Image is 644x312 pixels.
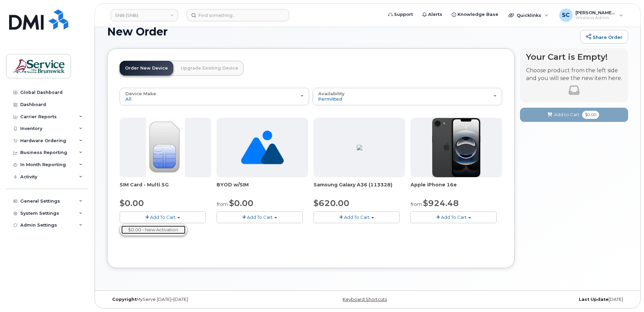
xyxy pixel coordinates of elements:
[575,15,616,21] span: Wireless Admin
[187,9,289,21] input: Find something...
[318,91,345,96] span: Availability
[394,11,413,18] span: Support
[457,11,498,18] span: Knowledge Base
[582,111,599,119] span: $0.00
[344,214,370,220] span: Add To Cart
[554,111,579,118] span: Add to Cart
[120,88,309,105] button: Device Make All
[580,30,628,44] a: Share Order
[229,198,253,208] span: $0.00
[447,8,503,21] a: Knowledge Base
[357,145,362,150] img: ED9FC9C2-4804-4D92-8A77-98887F1967E0.png
[120,211,206,223] button: Add To Cart
[432,118,481,177] img: iphone16e.png
[121,226,185,234] a: $0.00 - New Activation
[110,9,178,21] a: SNB (SNB)
[526,67,622,82] p: Choose product from the left side and you will see the new item here.
[112,297,137,302] strong: Copyright
[125,96,131,102] span: All
[175,61,244,76] a: Upgrade Existing Device
[217,181,308,195] div: BYOD w/SIM
[411,211,497,223] button: Add To Cart
[107,26,577,37] h1: New Order
[575,10,616,15] span: [PERSON_NAME] (SNB)
[383,8,418,21] a: Support
[520,108,628,122] button: Add to Cart $0.00
[554,8,628,22] div: Slipp, Cameron (SNB)
[411,181,502,195] div: Apple iPhone 16e
[146,118,184,177] img: 00D627D4-43E9-49B7-A367-2C99342E128C.jpg
[120,61,173,76] a: Order New Device
[504,8,553,22] div: Quicklinks
[428,11,442,18] span: Alerts
[562,11,570,19] span: SC
[314,198,349,208] span: $620.00
[107,297,281,302] div: MyServe [DATE]–[DATE]
[150,214,176,220] span: Add To Cart
[241,118,284,177] img: no_image_found-2caef05468ed5679b831cfe6fc140e25e0c280774317ffc20a367ab7fd17291e.png
[411,201,422,207] small: from
[423,198,459,208] span: $924.48
[441,214,467,220] span: Add To Cart
[125,91,156,96] span: Device Make
[526,52,622,61] h4: Your Cart is Empty!
[120,198,144,208] span: $0.00
[454,297,628,302] div: [DATE]
[217,201,228,207] small: from
[418,8,447,21] a: Alerts
[517,12,541,18] span: Quicklinks
[314,211,400,223] button: Add To Cart
[314,181,405,195] div: Samsung Galaxy A36 (113328)
[247,214,273,220] span: Add To Cart
[217,211,303,223] button: Add To Cart
[579,297,609,302] strong: Last Update
[343,297,387,302] a: Keyboard Shortcuts
[120,181,211,195] div: SIM Card - Multi 5G
[313,88,502,105] button: Availability Permitted
[318,96,342,102] span: Permitted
